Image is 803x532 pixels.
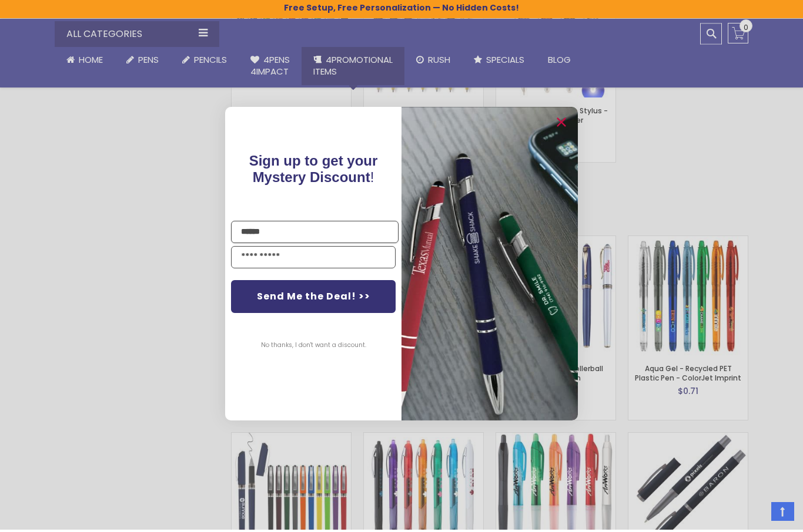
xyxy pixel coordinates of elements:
button: Close dialog [552,115,571,134]
button: Send Me the Deal! >> [231,282,396,315]
span: ! [249,155,378,187]
button: No thanks, I don't want a discount. [255,333,372,362]
img: pop-up-image [401,109,578,422]
iframe: Google Customer Reviews [706,500,803,532]
span: Sign up to get your Mystery Discount [249,155,378,187]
